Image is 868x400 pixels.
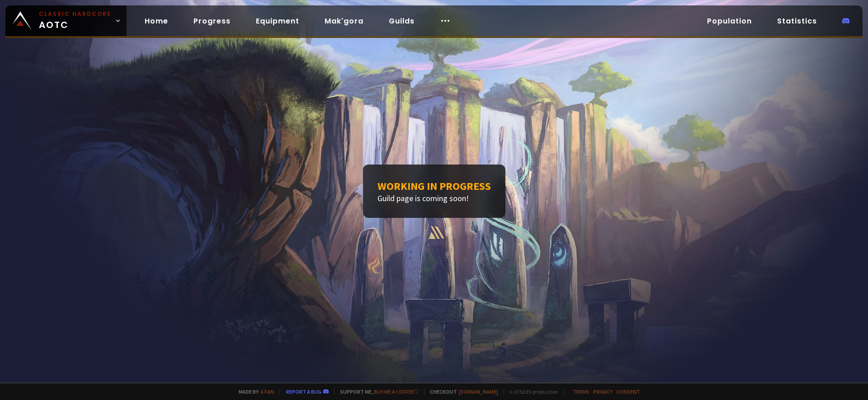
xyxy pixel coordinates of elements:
a: Terms [573,388,590,395]
h1: Working in progress [377,179,491,193]
a: Statistics [770,12,824,30]
a: Consent [616,388,640,395]
a: Progress [186,12,238,30]
a: Guilds [382,12,422,30]
a: Population [700,12,759,30]
a: Buy me a coffee [374,388,419,395]
a: Equipment [249,12,307,30]
div: Guild page is coming soon! [363,165,505,218]
a: Classic HardcoreAOTC [5,5,127,36]
a: a fan [260,388,274,395]
span: v. d752d5 - production [504,388,558,395]
span: Checkout [424,388,498,395]
a: [DOMAIN_NAME] [459,388,498,395]
span: AOTC [39,10,111,32]
span: Made by [233,388,274,395]
span: Support me, [334,388,419,395]
a: Report a bug [286,388,321,395]
a: Privacy [593,388,613,395]
a: Mak'gora [317,12,371,30]
small: Classic Hardcore [39,10,111,18]
a: Home [137,12,175,30]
